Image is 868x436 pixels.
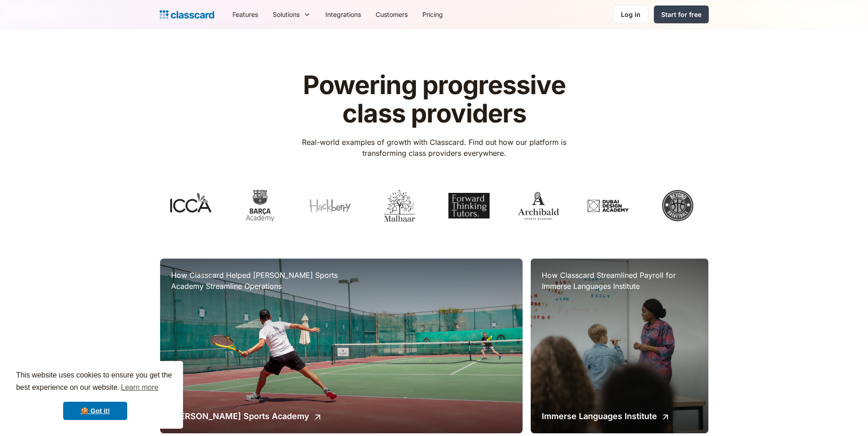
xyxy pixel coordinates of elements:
a: home [160,8,214,21]
a: Pricing [415,4,450,25]
a: Start for free [654,5,709,23]
h3: How Classcard Streamlined Payroll for Immerse Languages Institute [542,270,697,292]
div: Log in [621,10,641,19]
a: dismiss cookie message [63,402,127,420]
h2: [PERSON_NAME] Sports Academy [171,410,309,422]
div: Solutions [273,10,300,19]
a: How Classcard Helped [PERSON_NAME] Sports Academy Streamline Operations[PERSON_NAME] Sports Academy [160,259,523,433]
a: How Classcard Streamlined Payroll for Immerse Languages InstituteImmerse Languages Institute [531,259,708,433]
a: Log in [613,5,648,24]
p: Real-world examples of growth with Classcard. Find out how our platform is transforming class pro... [289,137,579,159]
a: learn more about cookies [119,381,160,394]
div: Start for free [661,10,701,19]
div: cookieconsent [7,361,183,429]
h1: Powering progressive class providers [289,71,579,128]
a: Customers [368,4,415,25]
h3: How Classcard Helped [PERSON_NAME] Sports Academy Streamline Operations [171,270,354,292]
div: Solutions [265,4,318,25]
a: Features [225,4,265,25]
h2: Immerse Languages Institute [542,410,657,422]
span: This website uses cookies to ensure you get the best experience on our website. [16,370,174,394]
a: Integrations [318,4,368,25]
